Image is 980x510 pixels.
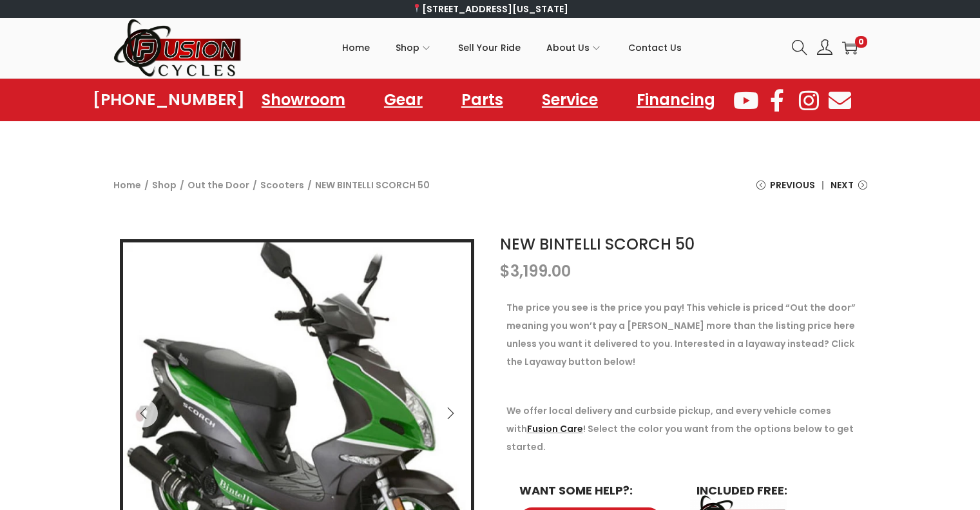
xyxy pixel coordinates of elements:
[624,85,728,115] a: Financing
[307,176,312,194] span: /
[144,176,149,194] span: /
[529,85,611,115] a: Service
[500,260,571,282] bdi: 3,199.00
[412,4,421,13] img: 📍
[458,32,521,64] span: Sell Your Ride
[519,485,671,496] h6: WANT SOME HELP?:
[628,32,682,64] span: Contact Us
[93,91,245,109] a: [PHONE_NUMBER]
[756,176,815,204] a: Previous
[253,176,257,194] span: /
[130,399,158,427] button: Previous
[342,19,370,77] a: Home
[770,176,815,194] span: Previous
[500,260,510,282] span: $
[412,3,568,15] a: [STREET_ADDRESS][US_STATE]
[342,32,370,64] span: Home
[187,179,249,191] a: Out the Door
[371,85,436,115] a: Gear
[628,19,682,77] a: Contact Us
[396,32,419,64] span: Shop
[842,40,858,55] a: 0
[249,85,358,115] a: Showroom
[260,179,304,191] a: Scooters
[458,19,521,77] a: Sell Your Ride
[506,402,861,456] p: We offer local delivery and curbside pickup, and every vehicle comes with ! Select the color you ...
[180,176,184,194] span: /
[242,19,782,77] nav: Primary navigation
[448,85,516,115] a: Parts
[315,176,430,194] span: NEW BINTELLI SCORCH 50
[697,485,848,496] h6: INCLUDED FREE:
[831,176,854,194] span: Next
[546,32,590,64] span: About Us
[546,19,602,77] a: About Us
[113,18,242,78] img: Woostify retina logo
[506,299,861,371] p: The price you see is the price you pay! This vehicle is priced “Out the door” meaning you won’t p...
[831,176,867,204] a: Next
[249,85,728,115] nav: Menu
[113,179,141,191] a: Home
[527,422,583,435] a: Fusion Care
[152,179,177,191] a: Shop
[436,399,465,427] button: Next
[396,19,432,77] a: Shop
